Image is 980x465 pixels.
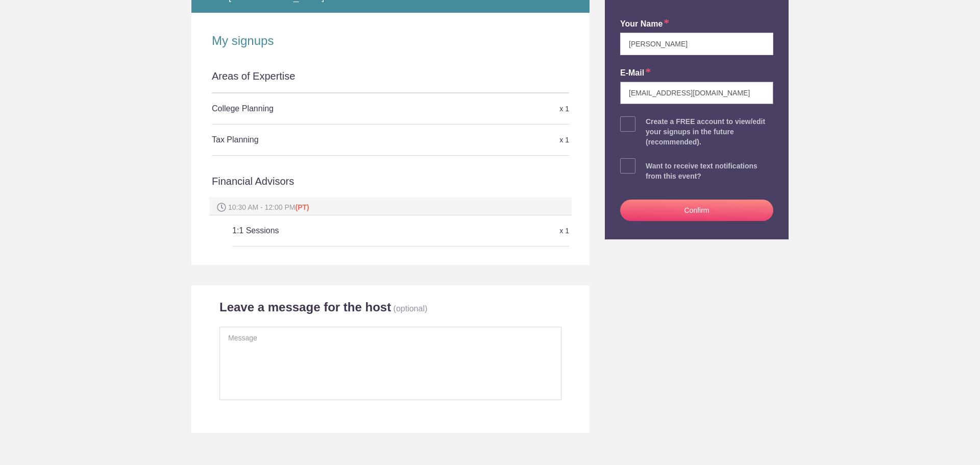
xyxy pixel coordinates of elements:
h5: College Planning [212,99,450,119]
div: 10:30 AM - 12:00 PM [209,197,572,215]
div: Want to receive text notifications from this event? [646,161,773,181]
div: Create a FREE account to view/edit your signups in the future (recommended). [646,116,773,147]
p: (optional) [394,304,428,313]
span: (PT) [296,203,309,211]
div: x 1 [450,131,569,149]
div: x 1 [450,100,569,118]
div: Areas of Expertise [212,69,569,92]
h5: 1:1 Sessions [232,221,457,241]
input: e.g. julie@gmail.com [620,82,773,104]
img: Spot time [217,203,226,212]
div: Financial Advisors [212,174,569,198]
h5: Tax Planning [212,130,450,150]
input: e.g. Julie Farrell [620,33,773,55]
h2: My signups [212,33,569,48]
label: your name [620,18,669,30]
h2: Leave a message for the host [219,300,391,315]
div: x 1 [457,222,569,240]
button: Confirm [620,200,773,221]
label: E-mail [620,67,651,79]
